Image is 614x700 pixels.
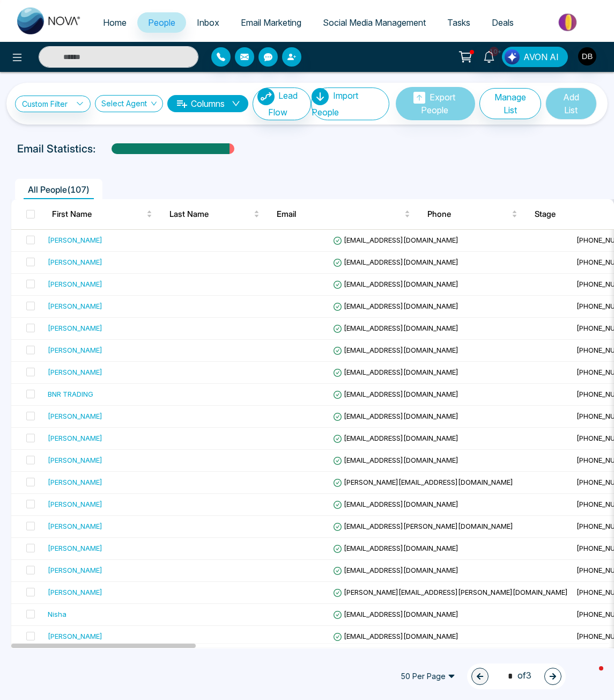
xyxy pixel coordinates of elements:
[333,544,458,552] span: [EMAIL_ADDRESS][DOMAIN_NAME]
[253,87,311,120] button: Lead Flow
[48,521,102,531] div: [PERSON_NAME]
[333,500,458,508] span: [EMAIL_ADDRESS][DOMAIN_NAME]
[48,609,66,619] div: Nisha
[501,669,531,683] span: of 3
[333,434,458,442] span: [EMAIL_ADDRESS][DOMAIN_NAME]
[447,17,470,28] span: Tasks
[48,477,102,487] div: [PERSON_NAME]
[530,10,608,34] img: Market-place.gif
[578,663,603,689] iframe: Intercom live chat
[333,478,513,486] span: [PERSON_NAME][EMAIL_ADDRESS][DOMAIN_NAME]
[333,236,458,244] span: [EMAIL_ADDRESS][DOMAIN_NAME]
[15,96,91,112] a: Custom Filter
[393,668,463,685] span: 50 Per Page
[48,587,102,597] div: [PERSON_NAME]
[48,301,102,311] div: [PERSON_NAME]
[48,367,102,377] div: [PERSON_NAME]
[333,610,458,618] span: [EMAIL_ADDRESS][DOMAIN_NAME]
[396,87,475,120] button: Export People
[437,12,481,33] a: Tasks
[17,141,95,157] p: Email Statistics:
[48,323,102,333] div: [PERSON_NAME]
[161,199,268,229] th: Last Name
[169,208,251,221] span: Last Name
[48,235,102,245] div: [PERSON_NAME]
[312,12,437,33] a: Social Media Management
[481,12,524,33] a: Deals
[48,499,102,509] div: [PERSON_NAME]
[137,12,186,33] a: People
[333,280,458,288] span: [EMAIL_ADDRESS][DOMAIN_NAME]
[419,199,526,229] th: Phone
[502,47,568,67] button: AVON AI
[476,47,502,65] a: 10+
[257,88,275,105] img: Lead Flow
[48,565,102,575] div: [PERSON_NAME]
[48,257,102,267] div: [PERSON_NAME]
[48,411,102,421] div: [PERSON_NAME]
[186,12,230,33] a: Inbox
[277,208,402,221] span: Email
[312,90,358,118] span: Import People
[248,87,311,120] a: Lead FlowLead Flow
[48,543,102,553] div: [PERSON_NAME]
[333,456,458,464] span: [EMAIL_ADDRESS][DOMAIN_NAME]
[230,12,312,33] a: Email Marketing
[103,17,127,28] span: Home
[48,345,102,355] div: [PERSON_NAME]
[333,302,458,310] span: [EMAIL_ADDRESS][DOMAIN_NAME]
[52,208,144,221] span: First Name
[43,199,161,229] th: First Name
[323,17,426,28] span: Social Media Management
[333,258,458,266] span: [EMAIL_ADDRESS][DOMAIN_NAME]
[523,50,559,63] span: AVON AI
[232,99,240,108] span: down
[492,17,514,28] span: Deals
[333,324,458,332] span: [EMAIL_ADDRESS][DOMAIN_NAME]
[421,92,456,115] span: Export People
[268,199,419,229] th: Email
[333,588,568,596] span: [PERSON_NAME][EMAIL_ADDRESS][PERSON_NAME][DOMAIN_NAME]
[48,631,102,641] div: [PERSON_NAME]
[24,184,94,195] span: All People ( 107 )
[333,566,458,574] span: [EMAIL_ADDRESS][DOMAIN_NAME]
[48,455,102,465] div: [PERSON_NAME]
[268,90,298,118] span: Lead Flow
[505,49,520,64] img: Lead Flow
[241,17,301,28] span: Email Marketing
[92,12,137,33] a: Home
[578,47,596,65] img: User Avatar
[333,368,458,376] span: [EMAIL_ADDRESS][DOMAIN_NAME]
[333,522,513,530] span: [EMAIL_ADDRESS][PERSON_NAME][DOMAIN_NAME]
[427,208,509,221] span: Phone
[167,95,248,112] button: Columnsdown
[148,17,175,28] span: People
[479,88,541,119] button: Manage List
[197,17,219,28] span: Inbox
[48,389,93,399] div: BNR TRADING
[333,632,458,640] span: [EMAIL_ADDRESS][DOMAIN_NAME]
[17,8,82,34] img: Nova CRM Logo
[48,279,102,289] div: [PERSON_NAME]
[333,346,458,354] span: [EMAIL_ADDRESS][DOMAIN_NAME]
[333,412,458,420] span: [EMAIL_ADDRESS][DOMAIN_NAME]
[333,390,458,398] span: [EMAIL_ADDRESS][DOMAIN_NAME]
[489,47,499,56] span: 10+
[48,433,102,443] div: [PERSON_NAME]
